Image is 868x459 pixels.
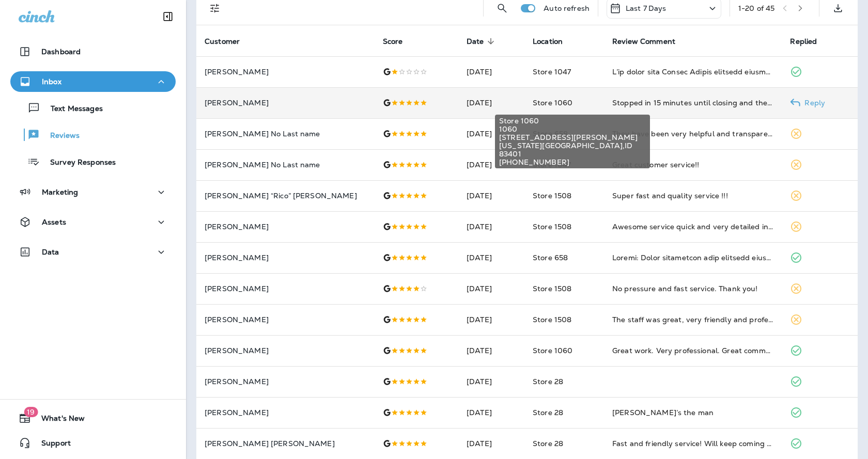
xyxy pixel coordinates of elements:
p: [PERSON_NAME] “Rico” [PERSON_NAME] [205,192,366,200]
div: Stopped in 15 minutes until closing and the oil change crew treated me like a VIP! Didn’t try to ... [612,98,774,108]
div: Update: After everything that happened below, they did a great job of taking responsibility. They... [612,252,774,263]
button: Dashboard [10,41,176,62]
span: 1060 [499,125,646,133]
p: [PERSON_NAME] [205,315,366,324]
span: Date [467,37,498,46]
span: Store 1508 [533,222,571,231]
span: Score [383,37,416,46]
span: Customer [205,37,240,46]
button: Marketing [10,182,176,202]
td: [DATE] [458,335,524,366]
div: Fast and friendly service! Will keep coming to this location. [612,438,774,449]
td: [DATE] [458,56,524,87]
span: Date [467,37,484,46]
div: Great work. Very professional. Great communication. Alex is the name of manager that was helping ... [612,345,774,356]
button: Survey Responses [10,151,176,172]
div: Super fast and quality service !!! [612,191,774,201]
span: Store 1060 [533,98,572,107]
div: Awesome service quick and very detailed in there work [612,221,774,232]
div: Danny’s the man [612,407,774,418]
button: Collapse Sidebar [153,6,182,27]
span: [US_STATE][GEOGRAPHIC_DATA] , ID 83401 [499,141,646,158]
span: What's New [31,414,85,426]
button: Inbox [10,71,176,92]
td: [DATE] [458,87,524,118]
td: [DATE] [458,118,524,149]
span: Score [383,37,403,46]
button: Assets [10,212,176,232]
p: Assets [42,218,66,226]
p: [PERSON_NAME] [205,68,366,76]
td: [DATE] [458,304,524,335]
p: Inbox [42,77,61,86]
div: 1 - 20 of 45 [738,4,774,12]
span: Store 28 [533,377,563,386]
p: Survey Responses [40,158,116,168]
p: Reply [800,99,825,107]
div: The staff was great, very friendly and professional. They kept us informed about everything that ... [612,314,774,325]
div: They have been very helpful and transparent on the work needed on my husband's truck and it is al... [612,129,774,139]
span: Replied [790,37,830,46]
p: [PERSON_NAME] No Last name [205,130,366,138]
button: Text Messages [10,97,176,119]
td: [DATE] [458,366,524,397]
span: Support [31,439,71,451]
span: Store 28 [533,408,563,417]
span: Store 658 [533,253,568,262]
p: Marketing [42,188,78,196]
button: Support [10,433,176,453]
span: Store 1060 [533,346,572,355]
button: Data [10,242,176,262]
td: [DATE] [458,149,524,180]
button: Reviews [10,124,176,146]
span: Review Comment [612,37,689,46]
span: [STREET_ADDRESS][PERSON_NAME] [499,133,646,141]
p: [PERSON_NAME] [205,99,366,107]
p: Auto refresh [544,4,590,12]
span: Store 1508 [533,284,571,293]
p: [PERSON_NAME] [205,284,366,293]
p: [PERSON_NAME] [PERSON_NAME] [205,439,366,448]
span: Store 1508 [533,315,571,324]
div: Great customer service!! [612,160,774,170]
p: Data [42,248,59,256]
p: [PERSON_NAME] [205,377,366,386]
span: Replied [790,37,817,46]
p: Text Messages [40,104,103,114]
p: [PERSON_NAME] [205,223,366,231]
span: Store 1060 [499,117,646,125]
td: [DATE] [458,273,524,304]
td: [DATE] [458,211,524,242]
p: [PERSON_NAME] [205,254,366,262]
span: Location [533,37,576,46]
span: [PHONE_NUMBER] [499,158,646,166]
span: Store 1047 [533,67,571,76]
p: [PERSON_NAME] [205,346,366,355]
td: [DATE] [458,428,524,459]
div: No pressure and fast service. Thank you! [612,283,774,294]
p: Dashboard [41,48,81,56]
td: [DATE] [458,180,524,211]
div: I’ve given this Grease Monkey location multiple chances, and unfortunately, each visit has been c... [612,67,774,77]
span: Store 1508 [533,191,571,200]
span: Customer [205,37,253,46]
span: Store 28 [533,439,563,448]
span: Location [533,37,563,46]
td: [DATE] [458,397,524,428]
span: Review Comment [612,37,675,46]
p: Last 7 Days [626,4,667,12]
span: 19 [24,407,38,417]
p: [PERSON_NAME] No Last name [205,161,366,169]
p: [PERSON_NAME] [205,408,366,417]
p: Reviews [40,131,80,141]
button: 19What's New [10,408,176,429]
td: [DATE] [458,242,524,273]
